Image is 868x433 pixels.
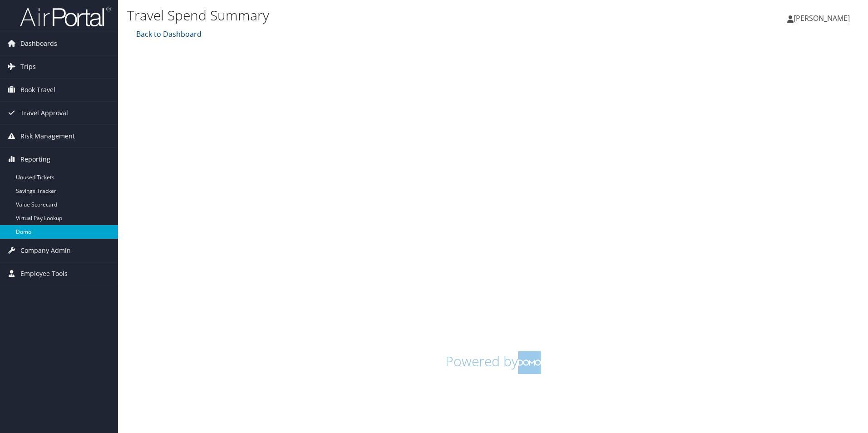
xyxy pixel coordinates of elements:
[20,125,75,148] span: Risk Management
[20,55,36,78] span: Trips
[20,32,57,55] span: Dashboards
[20,148,50,171] span: Reporting
[20,262,68,285] span: Employee Tools
[20,6,111,27] img: airportal-logo.png
[518,351,541,374] img: domo-logo.png
[20,102,68,124] span: Travel Approval
[794,13,850,23] span: [PERSON_NAME]
[127,6,615,25] h1: Travel Spend Summary
[20,239,71,262] span: Company Admin
[134,29,202,39] a: Back to Dashboard
[787,5,859,32] a: [PERSON_NAME]
[20,79,55,101] span: Book Travel
[134,351,852,374] h1: Powered by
